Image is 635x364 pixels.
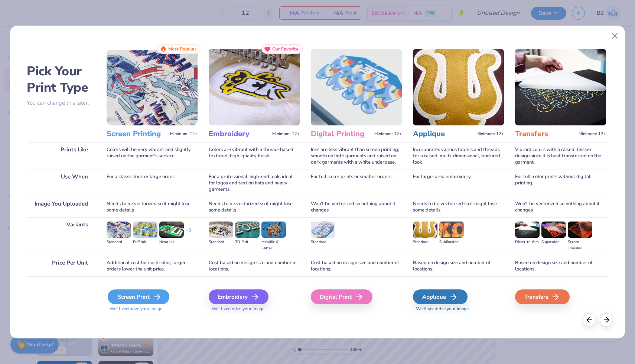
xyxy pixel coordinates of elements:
[107,306,198,312] span: We'll vectorize your image.
[27,142,95,170] div: Prints Like
[413,142,504,170] div: Incorporates various fabrics and threads for a raised, multi-dimensional, textured look.
[107,197,198,217] div: Needs to be vectorized so it might lose some details
[515,49,606,125] img: Transfers
[311,197,402,217] div: Won't be vectorized so nothing about it changes
[107,49,198,125] img: Screen Printing
[413,239,437,245] div: Standard
[515,289,570,304] div: Transfers
[209,222,233,238] img: Standard
[209,239,233,245] div: Standard
[413,222,437,238] img: Standard
[311,256,402,276] div: Cost based on design size and number of locations.
[107,239,131,245] div: Standard
[413,129,473,139] h3: Applique
[541,222,566,238] img: Supacolor
[209,49,300,125] img: Embroidery
[133,239,157,245] div: Puff Ink
[515,239,540,245] div: Direct-to-film
[311,239,335,245] div: Standard
[413,306,504,312] span: We'll vectorize your image.
[311,170,402,197] div: For full-color prints or smaller orders.
[108,289,169,304] div: Screen Print
[541,239,566,245] div: Supacolor
[311,129,371,139] h3: Digital Printing
[515,197,606,217] div: Won't be vectorized so nothing about it changes
[272,46,299,52] span: Our Favorite
[311,49,402,125] img: Digital Printing
[568,222,592,238] img: Screen Transfer
[515,142,606,170] div: Vibrant colors with a raised, thicker design since it is heat transferred on the garment.
[476,131,504,137] span: Minimum: 12+
[413,256,504,276] div: Based on design size and number of locations.
[413,197,504,217] div: Needs to be vectorized so it might lose some details
[209,129,269,139] h3: Embroidery
[159,239,184,245] div: Neon Ink
[27,100,95,106] p: You can change this later.
[272,131,300,137] span: Minimum: 12+
[515,222,540,238] img: Direct-to-film
[235,222,260,238] img: 3D Puff
[235,239,260,245] div: 3D Puff
[413,49,504,125] img: Applique
[311,289,372,304] div: Digital Print
[27,170,95,197] div: Use When
[209,142,300,170] div: Colors are vibrant with a thread-based textured, high-quality finish.
[170,131,198,137] span: Minimum: 12+
[374,131,402,137] span: Minimum: 12+
[413,289,468,304] div: Applique
[261,239,286,252] div: Metallic & Glitter
[515,170,606,197] div: For full-color prints without digital printing.
[311,222,335,238] img: Standard
[515,129,576,139] h3: Transfers
[439,222,464,238] img: Sublimated
[27,197,95,217] div: Image You Uploaded
[107,142,198,170] div: Colors will be very vibrant and slightly raised on the garment's surface.
[133,222,157,238] img: Puff Ink
[515,256,606,276] div: Based on design size and number of locations.
[209,256,300,276] div: Cost based on design size and number of locations.
[107,256,198,276] div: Additional cost for each color; larger orders lower the unit price.
[186,227,191,240] div: + 3
[27,256,95,276] div: Price Per Unit
[311,142,402,170] div: Inks are less vibrant than screen printing; smooth on light garments and raised on dark garments ...
[439,239,464,245] div: Sublimated
[159,222,184,238] img: Neon Ink
[579,131,606,137] span: Minimum: 12+
[107,222,131,238] img: Standard
[261,222,286,238] img: Metallic & Glitter
[168,46,196,52] span: Most Popular
[209,170,300,197] div: For a professional, high-end look; ideal for logos and text on hats and heavy garments.
[107,170,198,197] div: For a classic look or large order.
[209,306,300,312] span: We'll vectorize your image.
[413,170,504,197] div: For large-area embroidery.
[27,217,95,256] div: Variants
[27,63,95,96] h2: Pick Your Print Type
[608,29,622,43] button: Close
[209,197,300,217] div: Needs to be vectorized so it might lose some details
[107,129,167,139] h3: Screen Printing
[568,239,592,252] div: Screen Transfer
[209,289,268,304] div: Embroidery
